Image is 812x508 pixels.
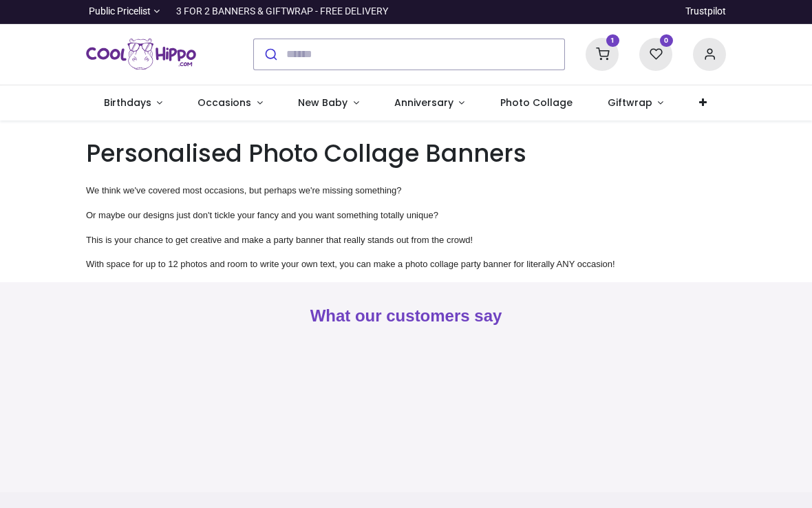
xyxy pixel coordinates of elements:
[606,34,619,47] sup: 1
[86,210,438,220] span: Or maybe our designs just don't tickle your fancy and you want something totally unique?
[590,85,681,121] a: Giftwrap
[660,34,673,47] sup: 0
[180,85,281,121] a: Occasions
[86,137,726,171] h1: Personalised Photo Collage Banners
[254,39,286,70] button: Submit
[89,5,151,19] span: Public Pricelist
[197,96,251,109] span: Occasions
[86,304,726,328] h2: What our customers say
[86,85,180,121] a: Birthdays
[500,96,573,109] span: Photo Collage
[376,85,482,121] a: Anniversary
[86,235,473,245] span: This is your chance to get creative and make a party banner that really stands out from the crowd!
[86,185,402,195] span: We think we've covered most occasions, but perhaps we're missing something?
[281,85,377,121] a: New Baby
[86,35,196,74] a: Logo of Cool Hippo
[298,96,348,109] span: New Baby
[608,96,652,109] span: Giftwrap
[685,5,726,19] a: Trustpilot
[176,5,388,19] div: 3 FOR 2 BANNERS & GIFTWRAP - FREE DELIVERY
[104,96,151,109] span: Birthdays
[86,35,196,74] img: Cool Hippo
[86,259,615,269] span: With space for up to 12 photos and room to write your own text, you can make a photo collage part...
[639,47,672,59] a: 0
[586,47,619,59] a: 1
[394,96,453,109] span: Anniversary
[86,5,160,19] a: Public Pricelist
